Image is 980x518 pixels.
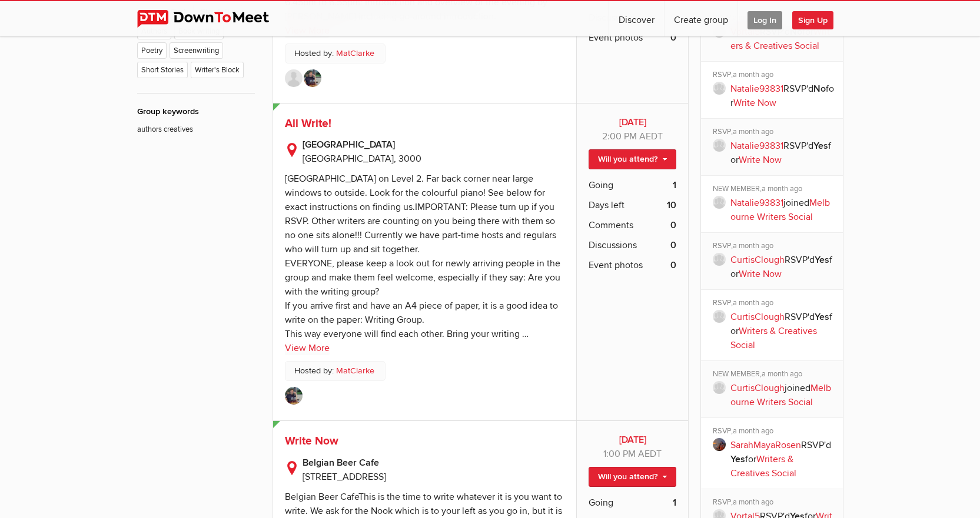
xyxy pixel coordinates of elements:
[285,173,560,340] div: [GEOGRAPHIC_DATA] on Level 2. Far back corner near large windows to outside. Look for the colourf...
[733,70,773,79] span: a month ago
[713,127,835,139] div: RSVP,
[738,1,792,36] a: Log In
[639,131,663,142] span: Australia/Sydney
[304,69,321,87] img: MatClarke
[730,83,783,95] a: Natalie93831
[589,467,676,487] a: Will you attend?
[285,387,303,405] img: MatClarke
[589,496,613,510] span: Going
[730,26,830,52] a: Writers & Creatives Social
[792,1,843,36] a: Sign Up
[285,341,330,355] a: View More
[589,258,643,272] span: Event photos
[813,83,826,95] b: No
[713,241,835,253] div: RSVP,
[713,426,835,438] div: RSVP,
[303,456,565,470] b: Belgian Beer Cafe
[589,115,676,129] b: [DATE]
[730,196,835,224] p: joined
[670,238,676,252] b: 0
[673,496,676,510] b: 1
[285,361,386,381] p: Hosted by:
[730,311,785,323] a: CurtisClough
[589,218,633,232] span: Comments
[713,369,835,381] div: NEW MEMBER,
[730,82,835,110] p: RSVP'd for
[730,381,835,409] p: joined
[748,11,782,29] span: Log In
[730,254,785,266] a: CurtisClough
[713,497,835,509] div: RSVP,
[609,1,664,36] a: Discover
[730,25,835,53] p: RSVP'd for
[813,140,828,152] b: Yes
[713,70,835,82] div: RSVP,
[336,47,374,60] a: MatClarke
[670,218,676,232] b: 0
[589,149,676,169] a: Will you attend?
[589,238,637,252] span: Discussions
[713,298,835,310] div: RSVP,
[285,116,331,131] a: All Write!
[730,139,835,167] p: RSVP'd for
[815,311,829,323] b: Yes
[137,105,255,118] div: Group keywords
[730,439,801,451] a: SarahMayaRosen
[730,253,835,281] p: RSVP'd for
[733,497,773,507] span: a month ago
[303,471,386,483] span: [STREET_ADDRESS]
[730,140,783,152] a: Natalie93831
[730,453,796,479] a: Writers & Creatives Social
[285,44,386,64] p: Hosted by:
[730,310,835,352] p: RSVP'd for
[602,131,637,142] span: 2:00 PM
[303,138,565,152] b: [GEOGRAPHIC_DATA]
[733,426,773,436] span: a month ago
[670,31,676,45] b: 0
[730,382,785,394] a: CurtisClough
[285,69,303,87] img: PaulLgkp
[730,438,835,480] p: RSVP'd for
[730,382,831,408] a: Melbourne Writers Social
[589,198,624,212] span: Days left
[733,97,776,109] a: Write Now
[730,197,830,223] a: Melbourne Writers Social
[762,184,802,193] span: a month ago
[336,365,374,377] a: MatClarke
[733,127,773,136] span: a month ago
[665,1,738,36] a: Create group
[589,31,643,45] span: Event photos
[739,268,782,280] a: Write Now
[733,298,773,308] span: a month ago
[603,448,636,460] span: 1:00 PM
[815,254,829,266] b: Yes
[589,178,613,192] span: Going
[670,258,676,272] b: 0
[638,448,662,460] span: Australia/Sydney
[589,433,676,447] b: [DATE]
[730,197,783,209] a: Natalie93831
[762,369,802,379] span: a month ago
[667,198,676,212] b: 10
[733,241,773,250] span: a month ago
[285,434,338,448] a: Write Now
[730,325,817,351] a: Writers & Creatives Social
[730,453,745,465] b: Yes
[739,154,782,166] a: Write Now
[673,178,676,192] b: 1
[137,118,255,135] p: authors creatives
[792,11,833,29] span: Sign Up
[713,184,835,196] div: NEW MEMBER,
[730,26,760,38] a: Vortal5
[790,26,802,38] b: No
[137,10,287,28] img: DownToMeet
[303,153,421,165] span: [GEOGRAPHIC_DATA], 3000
